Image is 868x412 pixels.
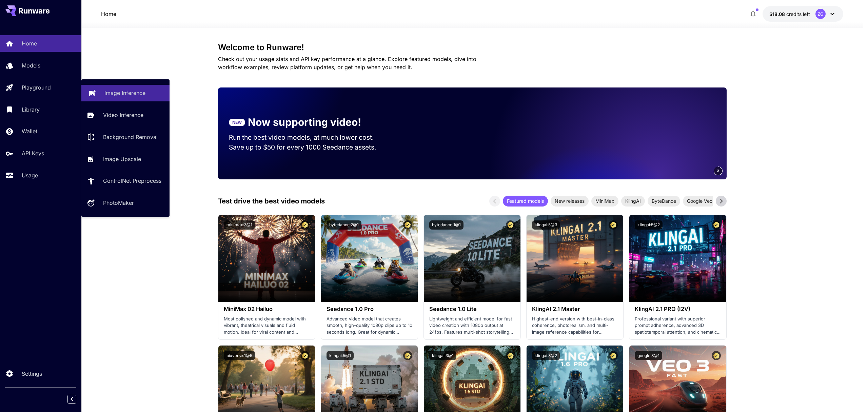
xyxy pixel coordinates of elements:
[506,220,515,230] button: Certified Model – Vetted for best performance and includes a commercial license.
[218,56,476,71] span: Check out your usage stats and API key performance at a glance. Explore featured models, dive int...
[101,10,116,18] p: Home
[763,6,843,22] button: $18.07674
[429,316,515,336] p: Lightweight and efficient model for fast video creation with 1080p output at 24fps. Features mult...
[635,306,721,312] h3: KlingAI 2.1 PRO (I2V)
[67,395,76,404] button: Collapse sidebar
[229,142,387,152] p: Save up to $50 for every 1000 Seedance assets.
[532,351,560,360] button: klingai:3@2
[81,107,170,123] a: Video Inference
[22,39,37,47] p: Home
[532,220,560,230] button: klingai:5@3
[103,133,158,141] p: Background Removal
[22,370,42,378] p: Settings
[321,215,418,302] img: alt
[506,351,515,360] button: Certified Model – Vetted for best performance and includes a commercial license.
[101,10,116,18] nav: breadcrumb
[403,351,412,360] button: Certified Model – Vetted for best performance and includes a commercial license.
[224,351,255,360] button: pixverse:1@5
[224,220,255,230] button: minimax:3@1
[103,177,161,185] p: ControlNet Preprocess
[327,220,361,230] button: bytedance:2@1
[327,306,412,312] h3: Seedance 1.0 Pro
[232,119,242,125] p: NEW
[73,393,81,405] div: Collapse sidebar
[218,215,315,302] img: alt
[609,220,618,230] button: Certified Model – Vetted for best performance and includes a commercial license.
[403,220,412,230] button: Certified Model – Vetted for best performance and includes a commercial license.
[591,197,618,204] span: MiniMax
[103,155,141,163] p: Image Upscale
[81,195,170,211] a: PhotoMaker
[22,149,44,157] p: API Keys
[635,351,662,360] button: google:3@1
[300,220,310,230] button: Certified Model – Vetted for best performance and includes a commercial license.
[769,11,786,17] span: $18.08
[532,306,618,312] h3: KlingAI 2.1 Master
[786,11,810,17] span: credits left
[551,197,589,204] span: New releases
[103,111,143,119] p: Video Inference
[248,115,361,130] p: Now supporting video!
[769,11,810,18] div: $18.07674
[648,197,680,204] span: ByteDance
[532,316,618,336] p: Highest-end version with best-in-class coherence, photorealism, and multi-image reference capabil...
[683,197,716,204] span: Google Veo
[527,215,623,302] img: alt
[81,85,170,101] a: Image Inference
[224,316,310,336] p: Most polished and dynamic model with vibrant, theatrical visuals and fluid motion. Ideal for vira...
[327,351,354,360] button: klingai:5@1
[22,83,51,92] p: Playground
[300,351,310,360] button: Certified Model – Vetted for best performance and includes a commercial license.
[429,306,515,312] h3: Seedance 1.0 Lite
[712,220,721,230] button: Certified Model – Vetted for best performance and includes a commercial license.
[22,171,38,179] p: Usage
[22,127,37,135] p: Wallet
[81,173,170,189] a: ControlNet Preprocess
[424,215,520,302] img: alt
[224,306,310,312] h3: MiniMax 02 Hailuo
[327,316,412,336] p: Advanced video model that creates smooth, high-quality 1080p clips up to 10 seconds long. Great f...
[429,220,463,230] button: bytedance:1@1
[503,197,548,204] span: Featured models
[717,168,719,173] span: 2
[218,43,727,52] h3: Welcome to Runware!
[609,351,618,360] button: Certified Model – Vetted for best performance and includes a commercial license.
[103,199,134,207] p: PhotoMaker
[22,61,40,70] p: Models
[81,151,170,167] a: Image Upscale
[229,133,387,142] p: Run the best video models, at much lower cost.
[815,9,826,19] div: ZG
[621,197,645,204] span: KlingAI
[104,89,145,97] p: Image Inference
[635,220,663,230] button: klingai:5@2
[629,215,726,302] img: alt
[81,129,170,145] a: Background Removal
[22,105,40,114] p: Library
[635,316,721,336] p: Professional variant with superior prompt adherence, advanced 3D spatiotemporal attention, and ci...
[218,196,325,206] p: Test drive the best video models
[712,351,721,360] button: Certified Model – Vetted for best performance and includes a commercial license.
[429,351,456,360] button: klingai:3@1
